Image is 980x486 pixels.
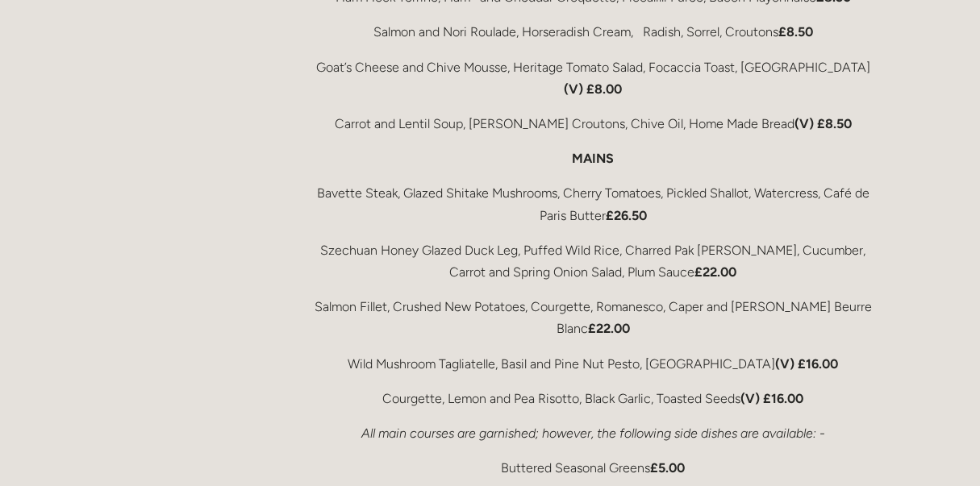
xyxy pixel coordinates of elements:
strong: £8.50 [778,24,813,39]
strong: (V) £8.50 [794,116,852,131]
p: Wild Mushroom Tagliatelle, Basil and Pine Nut Pesto, [GEOGRAPHIC_DATA] [311,353,876,375]
p: Courgette, Lemon and Pea Risotto, Black Garlic, Toasted Seeds [311,388,876,409]
strong: (V) £8.00 [564,81,622,97]
strong: (V) £16.00 [775,356,838,372]
em: All main courses are garnished; however, the following side dishes are available: - [361,426,825,441]
strong: MAINS [572,151,614,166]
p: Buttered Seasonal Greens [311,457,876,479]
p: Carrot and Lentil Soup, [PERSON_NAME] Croutons, Chive Oil, Home Made Bread [311,113,876,135]
p: Salmon and Nori Roulade, Horseradish Cream, Radish, Sorrel, Croutons [311,21,876,43]
strong: £22.00 [694,264,736,280]
strong: £26.50 [606,208,647,223]
strong: £5.00 [650,460,685,476]
p: Bavette Steak, Glazed Shitake Mushrooms, Cherry Tomatoes, Pickled Shallot, Watercress, Café de Pa... [311,182,876,226]
p: Szechuan Honey Glazed Duck Leg, Puffed Wild Rice, Charred Pak [PERSON_NAME], Cucumber, Carrot and... [311,239,876,283]
strong: £22.00 [588,321,630,336]
p: Goat’s Cheese and Chive Mousse, Heritage Tomato Salad, Focaccia Toast, [GEOGRAPHIC_DATA] [311,56,876,100]
p: Salmon Fillet, Crushed New Potatoes, Courgette, Romanesco, Caper and [PERSON_NAME] Beurre Blanc [311,296,876,339]
strong: (V) £16.00 [740,391,803,406]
